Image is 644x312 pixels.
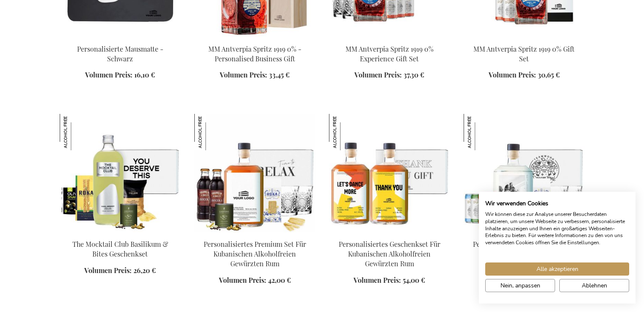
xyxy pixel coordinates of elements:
[354,276,425,285] a: Volumen Preis: 54,00 €
[354,70,402,79] span: Volumen Preis:
[354,276,401,284] span: Volumen Preis:
[133,266,156,275] span: 26,20 €
[194,114,231,150] img: Personalisiertes Premium Set Für Kubanischen Alkoholfreien Gewürzten Rum
[219,276,291,285] a: Volumen Preis: 42,00 €
[473,44,575,63] a: MM Antverpia Spritz 1919 0% Gift Set
[60,33,181,41] a: Personalised Leather Mouse Pad - Black
[582,281,607,290] span: Ablehnen
[489,70,560,80] a: Volumen Preis: 30,65 €
[536,265,578,273] span: Alle akzeptieren
[339,240,440,268] a: Personalisiertes Geschenkset Für Kubanischen Alkoholfreien Gewürzten Rum
[84,266,156,276] a: Volumen Preis: 26,20 €
[464,114,585,232] img: Personalised Non-Alcoholic Botanical Dry Gin Premium Set
[134,70,155,79] span: 16,10 €
[538,70,560,79] span: 30,65 €
[403,276,425,284] span: 54,00 €
[194,114,315,232] img: Personalised Non-Alcoholic Cuban Spiced Rum Premium Set
[84,266,132,275] span: Volumen Preis:
[60,114,96,150] img: The Mocktail Club Basilikum & Bites Geschenkset
[489,70,536,79] span: Volumen Preis:
[60,114,181,232] img: The Mocktail Club Basilikum & Bites Geschenkset
[60,229,181,237] a: The Mocktail Club Basilikum & Bites Geschenkset The Mocktail Club Basilikum & Bites Geschenkset
[204,240,306,268] a: Personalisiertes Premium Set Für Kubanischen Alkoholfreien Gewürzten Rum
[485,200,629,207] h2: Wir verwenden Cookies
[404,70,424,79] span: 37,30 €
[194,229,315,237] a: Personalised Non-Alcoholic Cuban Spiced Rum Premium Set Personalisiertes Premium Set Für Kubanisc...
[77,44,163,63] a: Personalisierte Mausmatte - Schwarz
[500,281,540,290] span: Nein, anpassen
[329,229,450,237] a: Personalisiertes Geschenkset Für Kubanischen Alkoholfreien Gewürzten Rum Personalisiertes Geschen...
[464,114,500,150] img: Personalisiertes Premium Set Für Botanischen Alkoholfreien Trocken Gin
[464,33,585,41] a: MM Antverpia Spritz 1919 0% Gift Set
[220,70,290,80] a: Volumen Preis: 33,45 €
[559,279,629,292] button: Alle verweigern cookies
[329,33,450,41] a: MM Antverpia Spritz 1919 0% Experience Gift Set
[220,70,267,79] span: Volumen Preis:
[72,240,168,258] a: The Mocktail Club Basilikum & Bites Geschenkset
[485,262,629,276] button: Akzeptieren Sie alle cookies
[85,70,155,80] a: Volumen Preis: 16,10 €
[194,33,315,41] a: MM Antverpia Spritz 1919 0% - Personalised Business Gift
[329,114,365,150] img: Personalisiertes Geschenkset Für Kubanischen Alkoholfreien Gewürzten Rum
[85,70,133,79] span: Volumen Preis:
[485,211,629,246] p: Wir können diese zur Analyse unserer Besucherdaten platzieren, um unsere Webseite zu verbessern, ...
[329,114,450,232] img: Personalisiertes Geschenkset Für Kubanischen Alkoholfreien Gewürzten Rum
[473,240,575,268] a: Personalisiertes Premium Set Für Botanischen Alkoholfreien Trocken Gin
[345,44,434,63] a: MM Antverpia Spritz 1919 0% Experience Gift Set
[464,229,585,237] a: Personalised Non-Alcoholic Botanical Dry Gin Premium Set Personalisiertes Premium Set Für Botanis...
[219,276,266,284] span: Volumen Preis:
[208,44,301,63] a: MM Antverpia Spritz 1919 0% - Personalised Business Gift
[485,279,555,292] button: cookie Einstellungen anpassen
[269,70,290,79] span: 33,45 €
[268,276,291,284] span: 42,00 €
[354,70,424,80] a: Volumen Preis: 37,30 €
